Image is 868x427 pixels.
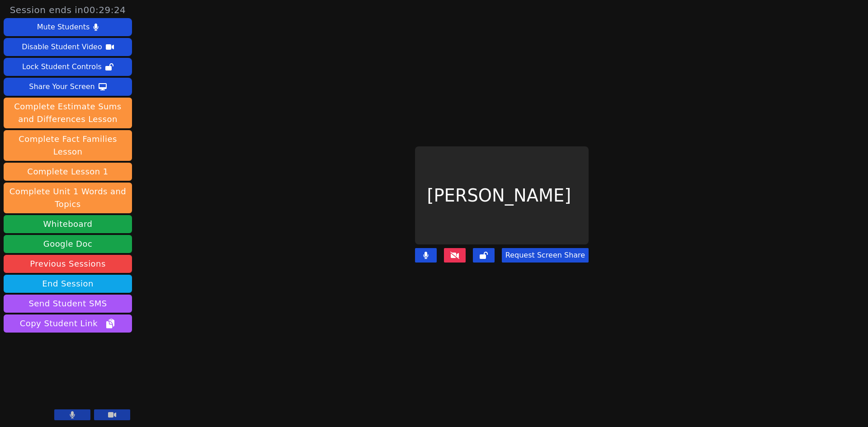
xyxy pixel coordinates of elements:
[4,235,132,253] a: Google Doc
[4,98,132,128] button: Complete Estimate Sums and Differences Lesson
[4,295,132,313] button: Send Student SMS
[4,275,132,293] button: End Session
[4,78,132,96] button: Share Your Screen
[29,80,95,94] div: Share Your Screen
[20,317,116,330] span: Copy Student Link
[4,314,132,333] button: Copy Student Link
[4,38,132,56] button: Disable Student Video
[84,5,126,15] time: 00:29:24
[4,58,132,76] button: Lock Student Controls
[37,20,90,34] div: Mute Students
[502,248,589,263] button: Request Screen Share
[22,60,102,74] div: Lock Student Controls
[10,4,126,16] span: Session ends in
[4,18,132,36] button: Mute Students
[4,163,132,181] button: Complete Lesson 1
[4,183,132,213] button: Complete Unit 1 Words and Topics
[4,255,132,273] a: Previous Sessions
[415,146,589,244] div: [PERSON_NAME]
[22,40,102,54] div: Disable Student Video
[4,215,132,233] button: Whiteboard
[4,130,132,161] button: Complete Fact Families Lesson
